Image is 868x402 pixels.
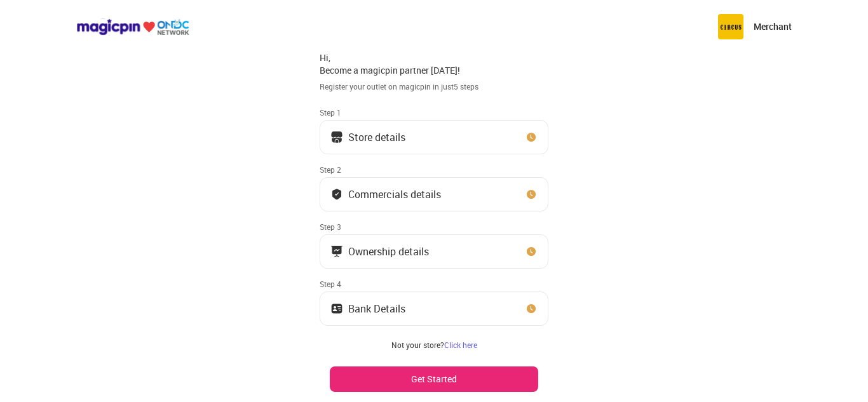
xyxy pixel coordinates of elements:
button: Ownership details [320,234,548,269]
img: ondc-logo-new-small.8a59708e.svg [76,18,189,36]
p: Merchant [754,20,792,33]
button: Commercials details [320,177,548,211]
div: Step 2 [320,164,548,175]
div: Hi, Become a magicpin partner [DATE]! [320,51,548,76]
div: Register your outlet on magicpin in just 5 steps [320,81,548,92]
div: Step 1 [320,107,548,117]
button: Bank Details [320,291,548,326]
img: storeIcon.9b1f7264.svg [330,131,343,144]
img: ownership_icon.37569ceb.svg [330,302,343,315]
div: Bank Details [348,305,405,312]
a: Click here [444,340,477,350]
img: bank_details_tick.fdc3558c.svg [330,188,343,201]
img: commercials_icon.983f7837.svg [330,245,343,258]
button: Get Started [330,366,538,392]
div: Ownership details [348,248,429,255]
img: clock_icon_new.67dbf243.svg [525,302,538,315]
button: Store details [320,120,548,154]
div: Store details [348,134,405,140]
img: clock_icon_new.67dbf243.svg [525,131,538,144]
div: Step 3 [320,222,548,232]
img: clock_icon_new.67dbf243.svg [525,188,538,201]
div: Step 4 [320,279,548,289]
div: Commercials details [348,191,441,198]
img: clock_icon_new.67dbf243.svg [525,245,538,258]
img: circus.b677b59b.png [718,14,743,39]
span: Not your store? [391,340,444,350]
